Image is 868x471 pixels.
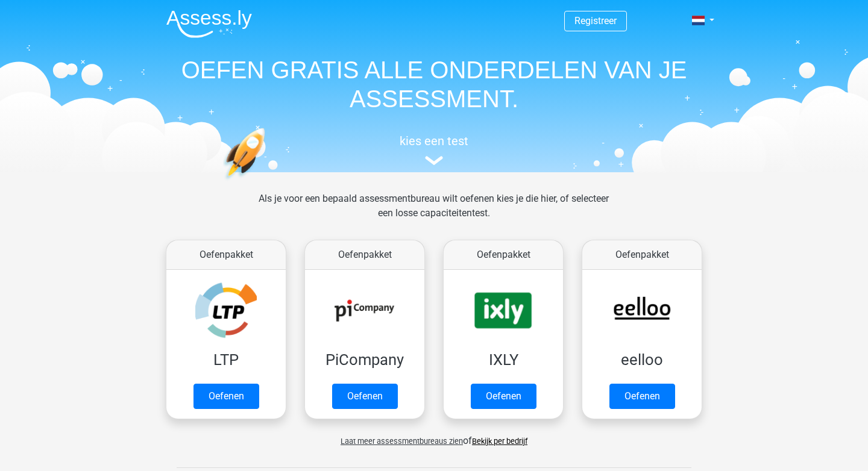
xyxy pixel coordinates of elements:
[609,384,675,409] a: Oefenen
[157,55,711,113] h1: OEFEN GRATIS ALLE ONDERDELEN VAN JE ASSESSMENT.
[166,10,252,38] img: Assessly
[223,128,312,237] img: oefenen
[157,134,711,148] h5: kies een test
[574,15,617,27] a: Registreer
[472,437,527,446] a: Bekijk per bedrijf
[157,134,711,166] a: kies een test
[332,384,398,409] a: Oefenen
[249,192,618,235] div: Als je voor een bepaald assessmentbureau wilt oefenen kies je die hier, of selecteer een losse ca...
[341,437,463,446] span: Laat meer assessmentbureaus zien
[193,384,259,409] a: Oefenen
[425,156,443,165] img: assessment
[471,384,536,409] a: Oefenen
[157,424,711,448] div: of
